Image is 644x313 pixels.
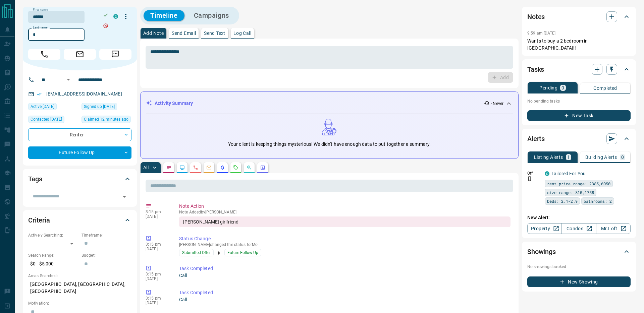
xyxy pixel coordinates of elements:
[28,103,78,112] div: Sun Mar 03 2024
[179,265,511,272] p: Task Completed
[547,180,610,187] span: rent price range: 2385,6050
[146,276,169,281] p: [DATE]
[28,279,131,297] p: [GEOGRAPHIC_DATA], [GEOGRAPHIC_DATA], [GEOGRAPHIC_DATA]
[146,242,169,247] p: 3:15 pm
[527,264,631,270] p: No showings booked
[82,116,131,125] div: Mon Sep 15 2025
[28,252,78,258] p: Search Range:
[567,155,570,160] p: 1
[28,128,131,141] div: Renter
[545,171,549,176] div: condos.ca
[179,210,511,214] p: Note Added by [PERSON_NAME]
[143,165,149,170] p: All
[527,110,631,121] button: New Task
[561,223,596,234] a: Condos
[28,258,78,269] p: $0 - $5,000
[227,249,258,256] span: Future Follow Up
[527,31,556,36] p: 9:59 am [DATE]
[179,203,511,210] p: Note Action
[621,155,624,160] p: 0
[527,9,631,25] div: Notes
[193,165,198,170] svg: Calls
[596,223,631,234] a: Mr.Loft
[155,100,193,107] p: Activity Summary
[179,272,511,279] p: Call
[113,14,118,19] div: condos.ca
[82,103,131,112] div: Mon Jun 24 2019
[561,85,564,90] p: 0
[179,165,185,170] svg: Lead Browsing Activity
[146,97,513,110] div: Activity Summary- Never
[187,10,236,21] button: Campaigns
[146,272,169,276] p: 3:15 pm
[28,215,50,226] h2: Criteria
[31,116,62,123] span: Contacted [DATE]
[527,276,631,287] button: New Showing
[233,165,238,170] svg: Requests
[527,96,631,106] p: No pending tasks
[527,11,545,22] h2: Notes
[179,296,511,303] p: Call
[64,49,96,60] span: Email
[46,91,122,97] a: [EMAIL_ADDRESS][DOMAIN_NAME]
[204,31,225,36] p: Send Text
[28,49,60,60] span: Call
[166,165,171,170] svg: Notes
[28,300,131,306] p: Motivation:
[144,10,184,21] button: Timeline
[146,214,169,219] p: [DATE]
[247,165,252,170] svg: Opportunities
[28,174,42,184] h2: Tags
[527,176,532,181] svg: Push Notification Only
[527,131,631,147] div: Alerts
[527,214,631,221] p: New Alert:
[33,8,48,12] label: First name
[179,235,511,242] p: Status Change
[491,101,503,107] p: - Never
[585,155,617,160] p: Building Alerts
[146,296,169,301] p: 3:15 pm
[84,116,128,123] span: Claimed 12 minutes ago
[527,61,631,77] div: Tasks
[99,49,131,60] span: Message
[547,189,594,196] span: size range: 810,1758
[206,165,212,170] svg: Emails
[527,38,631,52] p: Wants to buy a 2 bedroom in [GEOGRAPHIC_DATA]!!
[527,223,562,234] a: Property
[28,146,131,159] div: Future Follow Up
[120,192,129,201] button: Open
[527,246,556,257] h2: Showings
[593,86,617,90] p: Completed
[82,232,131,238] p: Timeframe:
[534,155,563,160] p: Listing Alerts
[179,216,511,227] div: [PERSON_NAME] girlfriend
[527,170,541,176] p: Off
[146,209,169,214] p: 3:15 pm
[82,252,131,258] p: Budget:
[28,273,131,279] p: Areas Searched:
[547,198,578,204] span: beds: 2.1-2.9
[233,31,251,36] p: Log Call
[539,85,557,90] p: Pending
[84,103,115,110] span: Signed up [DATE]
[28,171,131,187] div: Tags
[527,64,544,75] h2: Tasks
[182,249,211,256] span: Submitted Offer
[228,141,431,148] p: Your client is keeping things mysterious! We didn't have enough data to put together a summary.
[551,171,586,176] a: Tailored For You
[260,165,265,170] svg: Agent Actions
[146,247,169,251] p: [DATE]
[31,103,54,110] span: Active [DATE]
[527,244,631,260] div: Showings
[584,198,612,204] span: bathrooms: 2
[28,212,131,228] div: Criteria
[28,116,78,125] div: Sun Aug 29 2021
[220,165,225,170] svg: Listing Alerts
[527,133,545,144] h2: Alerts
[146,301,169,305] p: [DATE]
[172,31,196,36] p: Send Email
[33,25,48,30] label: Last name
[143,31,164,36] p: Add Note
[179,289,511,296] p: Task Completed
[64,76,72,84] button: Open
